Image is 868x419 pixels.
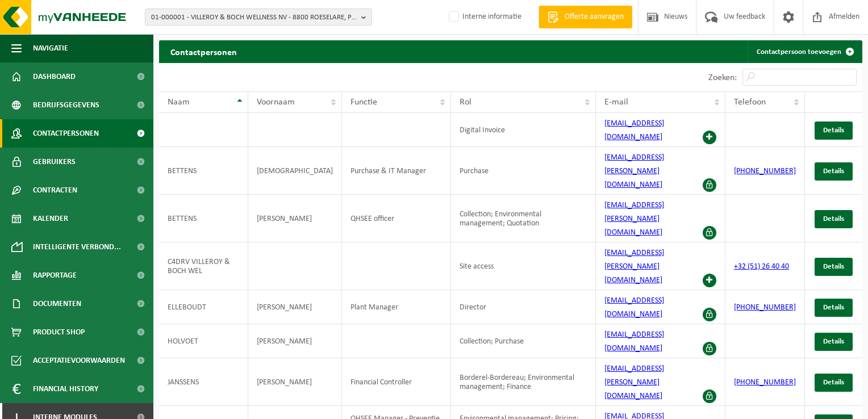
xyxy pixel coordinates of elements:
[604,330,664,353] a: [EMAIL_ADDRESS][DOMAIN_NAME]
[33,91,99,119] span: Bedrijfsgegevens
[539,6,632,28] a: Offerte aanvragen
[604,249,664,284] a: [EMAIL_ADDRESS][PERSON_NAME][DOMAIN_NAME]
[823,263,844,270] span: Details
[159,290,248,324] td: ELLEBOUDT
[248,290,342,324] td: [PERSON_NAME]
[248,324,342,358] td: [PERSON_NAME]
[823,167,844,175] span: Details
[33,119,99,148] span: Contactpersonen
[708,73,737,82] label: Zoeken:
[33,62,76,91] span: Dashboard
[33,261,77,290] span: Rapportage
[159,147,248,195] td: BETTENS
[604,119,664,141] a: [EMAIL_ADDRESS][DOMAIN_NAME]
[823,127,844,134] span: Details
[446,9,521,26] label: Interne informatie
[342,195,451,242] td: QHSEE officer
[451,147,596,195] td: Purchase
[734,378,796,387] a: [PHONE_NUMBER]
[159,195,248,242] td: BETTENS
[33,233,121,261] span: Intelligente verbond...
[33,34,68,62] span: Navigatie
[342,147,451,195] td: Purchase & IT Manager
[342,358,451,406] td: Financial Controller
[562,11,627,23] span: Offerte aanvragen
[168,98,190,107] span: Naam
[33,204,68,233] span: Kalender
[33,375,98,403] span: Financial History
[451,324,596,358] td: Collection; Purchase
[248,195,342,242] td: [PERSON_NAME]
[159,358,248,406] td: JANSSENS
[145,9,372,26] button: 01-000001 - VILLEROY & BOCH WELLNESS NV - 8800 ROESELARE, POPULIERSTRAAT 1
[748,40,861,63] a: Contactpersoon toevoegen
[815,299,853,317] a: Details
[33,148,76,176] span: Gebruikers
[815,333,853,351] a: Details
[33,176,77,204] span: Contracten
[734,262,789,271] a: +32 (51) 26 40 40
[815,258,853,276] a: Details
[159,324,248,358] td: HOLVOET
[460,98,471,107] span: Rol
[823,215,844,223] span: Details
[33,318,85,346] span: Product Shop
[815,121,853,140] a: Details
[350,98,377,107] span: Functie
[159,40,248,62] h2: Contactpersonen
[815,210,853,228] a: Details
[604,201,664,237] a: [EMAIL_ADDRESS][PERSON_NAME][DOMAIN_NAME]
[604,153,664,189] a: [EMAIL_ADDRESS][PERSON_NAME][DOMAIN_NAME]
[734,167,796,175] a: [PHONE_NUMBER]
[823,338,844,345] span: Details
[734,303,796,312] a: [PHONE_NUMBER]
[342,290,451,324] td: Plant Manager
[815,162,853,181] a: Details
[823,304,844,311] span: Details
[604,364,664,400] a: [EMAIL_ADDRESS][PERSON_NAME][DOMAIN_NAME]
[604,296,664,319] a: [EMAIL_ADDRESS][DOMAIN_NAME]
[604,98,628,107] span: E-mail
[248,147,342,195] td: [DEMOGRAPHIC_DATA]
[451,358,596,406] td: Borderel-Bordereau; Environmental management; Finance
[451,113,596,147] td: Digital Invoice
[815,374,853,392] a: Details
[151,9,357,26] span: 01-000001 - VILLEROY & BOCH WELLNESS NV - 8800 ROESELARE, POPULIERSTRAAT 1
[451,290,596,324] td: Director
[159,242,248,290] td: C4DRV VILLEROY & BOCH WEL
[257,98,295,107] span: Voornaam
[33,290,81,318] span: Documenten
[823,379,844,386] span: Details
[248,358,342,406] td: [PERSON_NAME]
[451,195,596,242] td: Collection; Environmental management; Quotation
[33,346,125,375] span: Acceptatievoorwaarden
[451,242,596,290] td: Site access
[734,98,766,107] span: Telefoon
